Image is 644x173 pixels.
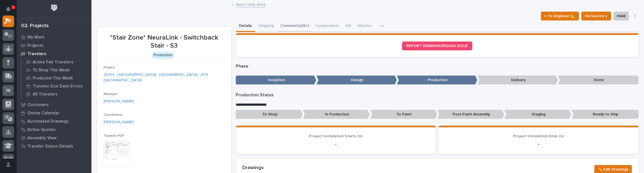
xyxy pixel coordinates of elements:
[21,74,91,82] a: Produced This Week
[27,35,44,40] p: My Work
[617,13,625,19] span: Hold
[27,127,55,132] p: Active Quotes
[17,117,91,125] a: Automated Drawings
[104,99,134,104] a: [PERSON_NAME]
[437,110,504,119] p: Post-Paint Assembly
[27,43,43,48] p: Projects
[104,72,225,84] a: 25144 - [GEOGRAPHIC_DATA] - [GEOGRAPHIC_DATA] - ATX [GEOGRAPHIC_DATA]
[355,20,375,32] button: Metrics
[33,84,83,89] p: Traveler Due Date Errors
[104,34,225,50] p: *Stair Zone* NeuraLink - Switchback Stair - S3
[277,20,312,32] button: Comments (25+)
[27,119,69,124] p: Automated Drawings
[571,110,638,119] p: Ready to Ship
[445,141,632,147] p: -
[17,41,91,50] a: Projects
[104,113,123,117] span: Coordinator
[309,134,362,138] span: Project Installation Starts On
[236,76,316,85] p: Inception
[27,51,46,56] p: Travelers
[236,64,638,69] p: Phase
[17,134,91,142] a: Assembly View
[21,58,91,66] a: Active Fab Travelers
[17,142,91,150] a: Traveler Status Details
[236,1,266,7] a: Back toMy Work
[316,76,397,85] p: Design
[255,20,277,32] button: Shipping
[370,110,437,119] p: To Paint
[21,90,91,98] a: All Travelers
[27,144,73,149] p: Traveler Status Details
[33,68,70,73] p: To Shop This Week
[17,125,91,134] a: Active Quotes
[397,76,477,85] p: Production
[33,92,58,97] p: All Travelers
[236,92,638,98] p: Production Status
[613,12,629,20] button: Hold
[33,76,73,81] p: Produced This Week
[544,13,575,19] span: ← To Engineer 📐
[21,82,91,90] a: Traveler Due Date Errors
[104,92,117,96] span: Manager
[104,66,115,69] span: Project
[303,110,370,119] p: In Production
[33,60,73,65] p: Active Fab Travelers
[17,109,91,117] a: Onsite Calendar
[104,119,134,125] a: [PERSON_NAME]
[402,42,472,50] a: REPORT DRAWING/DESIGN ISSUE
[242,165,264,171] h2: Drawings
[513,134,564,138] span: Project Installation Ends On
[49,3,59,13] img: Workspace Logo
[27,102,49,107] p: Customers
[558,76,638,85] p: Done
[2,3,14,15] button: Notifications
[406,44,468,48] span: REPORT DRAWING/DESIGN ISSUE
[27,136,57,141] p: Assembly View
[104,134,124,138] span: Traveler PDF
[7,7,14,16] div: Notifications1
[236,110,303,119] p: To Shop
[27,111,60,116] p: Onsite Calendar
[504,110,571,119] p: Staging
[342,20,355,32] button: FAI
[477,76,558,85] p: Delivery
[541,12,579,20] button: ← To Engineer 📐
[12,5,14,9] p: 1
[17,33,91,41] a: My Work
[585,13,607,19] span: Outsource ↑
[21,66,91,74] a: To Shop This Week
[598,166,628,173] span: ✏️ Edit Drawings
[242,141,429,147] p: -
[312,20,342,32] button: Components
[21,23,49,29] div: 02. Projects
[236,20,255,32] button: Details
[581,12,611,20] button: Outsource ↑
[17,100,91,109] a: Customers
[17,50,91,58] a: Travelers
[152,52,174,59] div: Production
